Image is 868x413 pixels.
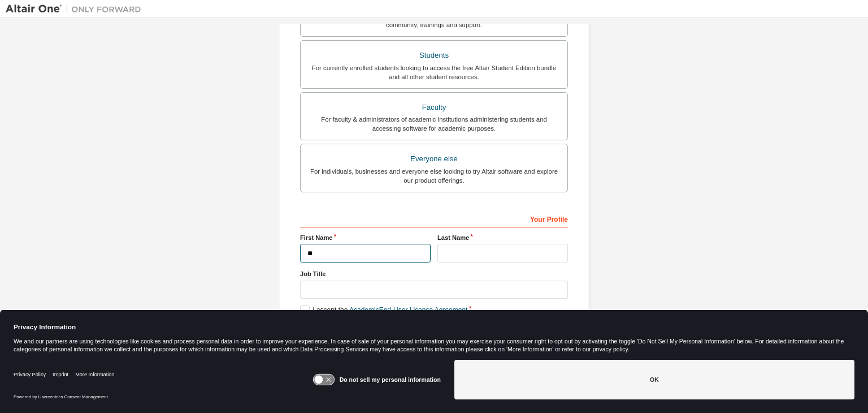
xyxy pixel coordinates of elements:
div: Everyone else [307,151,561,167]
div: For faculty & administrators of academic institutions administering students and accessing softwa... [307,115,561,133]
img: Altair One [6,3,147,15]
label: I accept the [300,306,467,315]
label: Last Name [437,233,568,242]
div: Faculty [307,100,561,115]
div: Students [307,48,561,63]
div: For currently enrolled students looking to access the free Altair Student Edition bundle and all ... [307,63,561,81]
div: Your Profile [300,209,568,227]
label: Job Title [300,269,568,278]
a: Academic End-User License Agreement [349,306,467,314]
label: First Name [300,233,431,242]
div: For individuals, businesses and everyone else looking to try Altair software and explore our prod... [307,167,561,185]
